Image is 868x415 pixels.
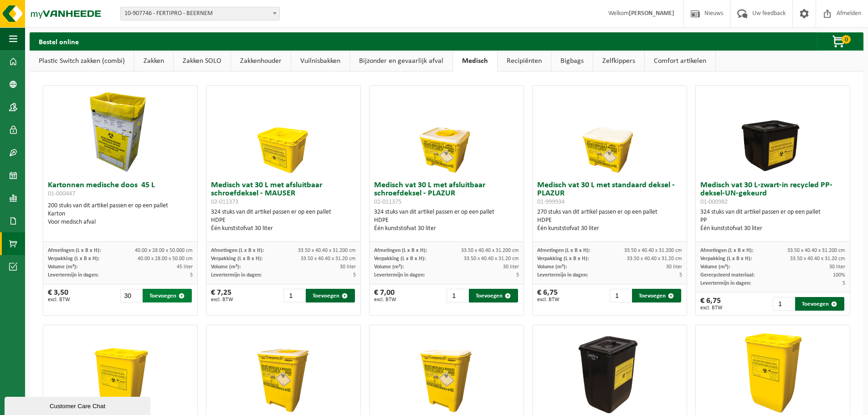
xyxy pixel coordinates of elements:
[700,297,723,311] div: € 6,75
[211,248,264,253] span: Afmetingen (L x B x H):
[469,289,518,302] button: Toevoegen
[537,199,565,205] span: 01-999934
[190,272,193,278] span: 5
[211,289,233,302] div: € 7,25
[773,297,794,311] input: 1
[374,272,425,278] span: Levertermijn in dagen:
[632,289,681,302] button: Toevoegen
[48,272,98,278] span: Levertermijn in dagen:
[48,289,70,302] div: € 3,50
[537,248,590,253] span: Afmetingen (L x B x H):
[627,256,682,261] span: 33.50 x 40.40 x 31.20 cm
[48,264,77,270] span: Volume (m³):
[353,272,356,278] span: 5
[645,51,715,72] a: Comfort artikelen
[48,248,101,253] span: Afmetingen (L x B x H):
[374,181,519,206] h3: Medisch vat 30 L met afsluitbaar schroefdeksel - PLAZUR
[700,305,723,311] span: excl. BTW
[461,248,519,253] span: 33.50 x 40.40 x 31.200 cm
[537,208,682,233] div: 270 stuks van dit artikel passen er op een pallet
[842,281,845,286] span: 5
[516,272,519,278] span: 5
[629,10,674,17] strong: [PERSON_NAME]
[610,289,631,302] input: 1
[30,32,88,50] h2: Bestel online
[5,395,152,415] iframe: chat widget
[48,181,193,200] h3: Kartonnen medische doos 45 L
[829,264,845,270] span: 30 liter
[817,32,863,51] button: 0
[787,248,845,253] span: 33.50 x 40.40 x 31.200 cm
[211,208,356,233] div: 324 stuks van dit artikel passen er op een pallet
[700,264,730,270] span: Volume (m³):
[374,297,396,302] span: excl. BTW
[537,264,567,270] span: Volume (m³):
[48,202,193,226] div: 200 stuks van dit artikel passen er op een pallet
[340,264,356,270] span: 30 liter
[537,225,682,233] div: Één kunststofvat 30 liter
[298,248,356,253] span: 33.50 x 40.40 x 31.200 cm
[211,297,233,302] span: excl. BTW
[537,289,560,302] div: € 6,75
[211,199,238,205] span: 02-011373
[551,51,593,72] a: Bigbags
[401,86,492,177] img: 02-011375
[121,7,279,20] span: 10-907746 - FERTIPRO - BEERNEM
[231,51,291,72] a: Zakkenhouder
[374,248,427,253] span: Afmetingen (L x B x H):
[679,272,682,278] span: 5
[374,225,519,233] div: Één kunststofvat 30 liter
[48,210,193,218] div: Karton
[283,289,305,302] input: 1
[48,256,99,261] span: Verpakking (L x B x H):
[700,248,753,253] span: Afmetingen (L x B x H):
[48,218,193,226] div: Voor medisch afval
[177,264,193,270] span: 45 liter
[374,289,396,302] div: € 7,00
[211,225,356,233] div: Één kunststofvat 30 liter
[700,225,845,233] div: Één kunststofvat 30 liter
[700,272,755,278] span: Gerecycleerd materiaal:
[48,297,70,302] span: excl. BTW
[842,35,851,44] span: 0
[30,51,134,72] a: Plastic Switch zakken (combi)
[503,264,519,270] span: 30 liter
[75,86,166,177] img: 01-000447
[537,256,589,261] span: Verpakking (L x B x H):
[174,51,231,72] a: Zakken SOLO
[134,51,173,72] a: Zakken
[700,208,845,233] div: 324 stuks van dit artikel passen er op een pallet
[564,86,655,177] img: 01-999934
[795,297,844,311] button: Toevoegen
[211,181,356,206] h3: Medisch vat 30 L met afsluitbaar schroefdeksel - MAUSER
[537,181,682,206] h3: Medisch vat 30 L met standaard deksel - PLAZUR
[301,256,356,261] span: 33.50 x 40.40 x 31.20 cm
[700,216,845,225] div: PP
[447,289,468,302] input: 1
[211,216,356,225] div: HDPE
[593,51,644,72] a: Zelfkippers
[374,208,519,233] div: 324 stuks van dit artikel passen er op een pallet
[135,248,193,253] span: 40.00 x 28.00 x 50.000 cm
[138,256,193,261] span: 40.00 x 28.00 x 50.00 cm
[498,51,551,72] a: Recipiënten
[48,190,75,197] span: 01-000447
[211,264,241,270] span: Volume (m³):
[700,281,751,286] span: Levertermijn in dagen:
[143,289,192,302] button: Toevoegen
[374,256,426,261] span: Verpakking (L x B x H):
[374,199,401,205] span: 02-011375
[700,256,752,261] span: Verpakking (L x B x H):
[306,289,355,302] button: Toevoegen
[211,256,262,261] span: Verpakking (L x B x H):
[211,272,262,278] span: Levertermijn in dagen:
[291,51,349,72] a: Vuilnisbakken
[120,289,142,302] input: 1
[833,272,845,278] span: 100%
[700,199,728,205] span: 01-000982
[666,264,682,270] span: 30 liter
[537,297,560,302] span: excl. BTW
[238,86,329,177] img: 02-011373
[350,51,452,72] a: Bijzonder en gevaarlijk afval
